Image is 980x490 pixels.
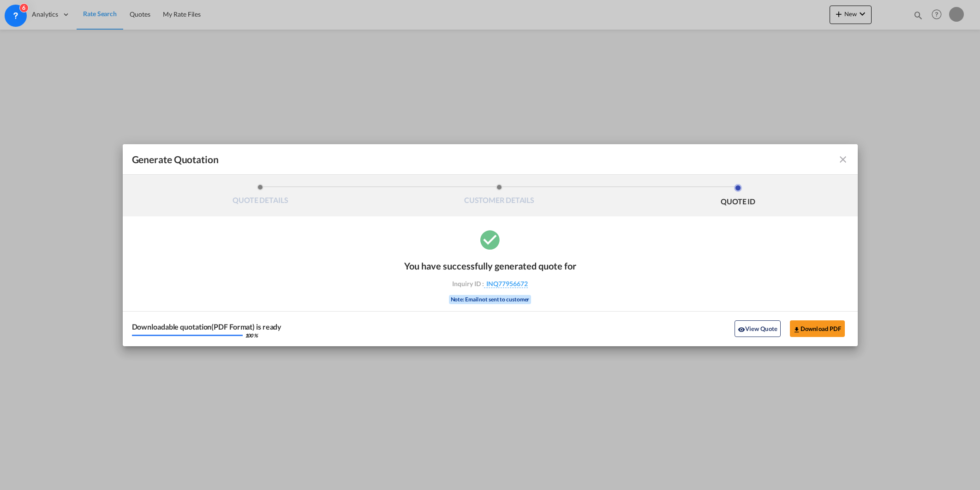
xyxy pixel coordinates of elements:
[790,320,845,337] button: Download PDF
[141,184,380,209] li: QUOTE DETAILS
[478,228,502,251] md-icon: icon-checkbox-marked-circle
[132,153,219,165] span: Generate Quotation
[123,144,858,346] md-dialog: Generate QuotationQUOTE ...
[436,280,544,288] div: Inquiry ID :
[484,280,528,288] span: INQ77956672
[837,154,849,165] md-icon: icon-close fg-AAA8AD cursor m-0
[245,333,258,338] div: 100 %
[619,184,858,209] li: QUOTE ID
[793,326,801,333] md-icon: icon-download
[735,320,781,337] button: icon-eyeView Quote
[380,184,619,209] li: CUSTOMER DETAILS
[132,323,282,331] div: Downloadable quotation(PDF Format) is ready
[738,326,745,333] md-icon: icon-eye
[404,260,576,271] div: You have successfully generated quote for
[449,295,532,304] div: Note: Email not sent to customer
